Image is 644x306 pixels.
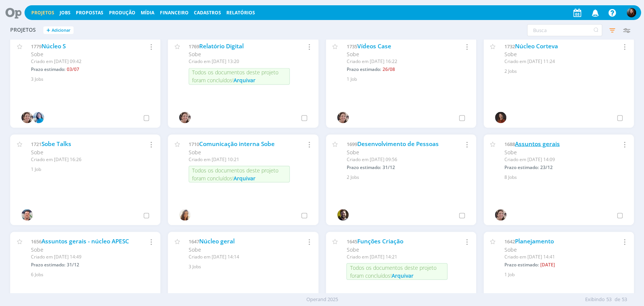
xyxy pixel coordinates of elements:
div: 3 Jobs [189,263,309,270]
span: 1647 [189,238,199,244]
button: Projetos [29,10,57,16]
button: Relatórios [224,10,257,16]
div: Criado em [DATE] 09:42 [31,58,132,65]
button: E [626,6,636,19]
div: Criado em [DATE] 14:41 [504,253,606,260]
a: Financeiro [160,9,189,16]
img: A [22,112,33,123]
span: 1779 [31,43,41,50]
span: Arquivar [391,272,413,279]
span: 31/12 [382,164,395,170]
a: Sobe Talks [41,140,71,148]
a: Relatório Digital [199,42,244,50]
span: 1769 [189,43,199,50]
a: Produção [109,9,135,16]
span: [DATE] [540,261,555,268]
button: Produção [107,10,138,16]
div: Criado em [DATE] 14:09 [504,156,606,163]
img: C [22,209,33,220]
span: Cadastros [194,9,221,16]
span: Prazo estimado: [504,261,539,268]
span: 53 [606,296,612,303]
span: Sobe [31,246,43,253]
div: 1 Job [346,76,467,83]
span: Sobe [504,148,517,155]
div: Criado em [DATE] 10:21 [189,156,290,163]
span: Sobe [504,246,517,253]
div: 8 Jobs [504,174,625,180]
span: 1721 [31,140,41,147]
a: Vídeos Case [357,42,391,50]
img: V [179,209,191,220]
span: 26/08 [382,66,395,72]
span: Prazo estimado: [31,66,65,72]
img: A [337,112,349,123]
div: Criado em [DATE] 13:20 [189,58,290,65]
img: E [33,112,44,123]
span: Projetos [10,27,36,33]
span: Sobe [504,51,517,58]
a: Núcleo geral [199,237,235,245]
div: 6 Jobs [31,271,151,278]
span: Prazo estimado: [346,66,381,72]
input: Busca [527,24,602,36]
span: Propostas [76,9,103,16]
span: Prazo estimado: [31,261,65,268]
span: Exibindo [585,296,605,303]
span: 1688 [504,140,515,147]
a: Planejamento [515,237,554,245]
span: Sobe [31,51,43,58]
span: Prazo estimado: [346,164,381,170]
span: 1735 [346,43,357,50]
div: Criado em [DATE] 16:26 [31,156,132,163]
button: Jobs [57,10,73,16]
a: Desenvolvimento de Pessoas [357,140,438,148]
div: Criado em [DATE] 11:24 [504,58,606,65]
span: 31/12 [67,261,79,268]
a: Assuntos gerais [515,140,560,148]
div: 2 Jobs [504,68,625,75]
span: 1699 [346,140,357,147]
div: 2 Jobs [346,174,467,180]
span: Adicionar [52,28,71,33]
span: + [46,26,50,34]
button: Mídia [138,10,157,16]
a: Projetos [31,9,54,16]
button: Cadastros [192,10,223,16]
span: 1710 [189,140,199,147]
div: 1 Job [504,271,625,278]
span: Sobe [189,246,201,253]
span: de [615,296,620,303]
a: Núcleo Corteva [515,42,558,50]
span: Sobe [189,51,201,58]
span: 1645 [346,238,357,244]
div: Criado em [DATE] 16:22 [346,58,447,65]
span: Sobe [346,148,359,155]
span: 1642 [504,238,515,244]
a: Relatórios [226,9,255,16]
div: 1 Job [31,166,151,172]
a: Assuntos gerais - núcleo APESC [41,237,129,245]
a: Comunicação interna Sobe [199,140,275,148]
img: M [495,112,506,123]
span: Todos os documentos deste projeto foram concluídos! [192,166,278,181]
span: 23/12 [540,164,553,170]
span: Arquivar [234,174,255,181]
button: Financeiro [158,10,191,16]
span: 03/07 [67,66,79,72]
span: Sobe [346,51,359,58]
span: Sobe [189,148,201,155]
div: Criado em [DATE] 14:14 [189,253,290,260]
span: Todos os documentos deste projeto foram concluídos! [350,264,436,279]
img: E [627,8,636,17]
span: 1732 [504,43,515,50]
div: 3 Jobs [31,76,151,83]
span: Prazo estimado: [504,164,539,170]
button: +Adicionar [43,26,74,34]
div: Criado em [DATE] 09:56 [346,156,447,163]
a: Mídia [141,9,154,16]
span: Arquivar [234,77,255,84]
a: Núcleo S [41,42,66,50]
span: Sobe [346,246,359,253]
img: A [179,112,191,123]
